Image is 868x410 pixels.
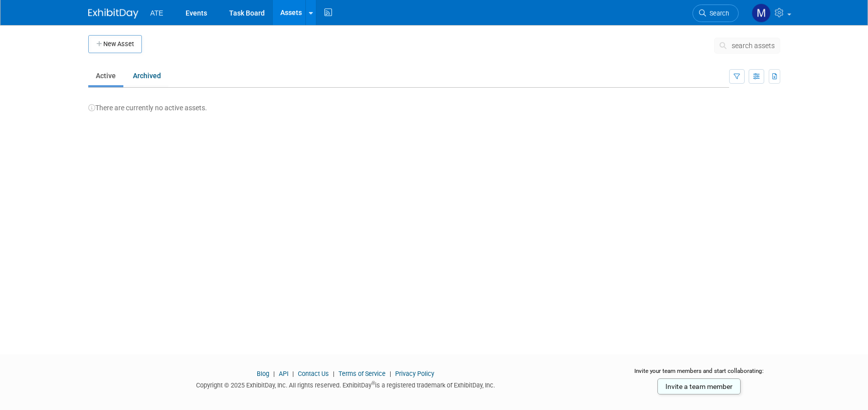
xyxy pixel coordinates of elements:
img: Min LI [752,4,771,23]
span: | [387,370,394,377]
span: search assets [732,42,775,50]
span: | [330,370,337,377]
a: API [279,370,288,377]
a: Contact Us [298,370,329,377]
span: Search [706,10,729,17]
button: search assets [714,38,780,54]
a: Active [88,66,123,85]
a: Search [692,5,739,22]
a: Terms of Service [338,370,386,377]
sup: ® [372,380,375,386]
a: Blog [257,370,269,377]
a: Privacy Policy [395,370,434,377]
a: Archived [125,66,168,85]
span: | [271,370,277,377]
button: New Asset [88,35,142,53]
span: ATE [150,9,163,17]
img: ExhibitDay [88,9,138,19]
div: Copyright © 2025 ExhibitDay, Inc. All rights reserved. ExhibitDay is a registered trademark of Ex... [88,378,604,390]
span: | [290,370,296,377]
a: Invite a team member [657,378,741,394]
div: There are currently no active assets. [88,93,780,113]
div: Invite your team members and start collaborating: [618,367,780,382]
